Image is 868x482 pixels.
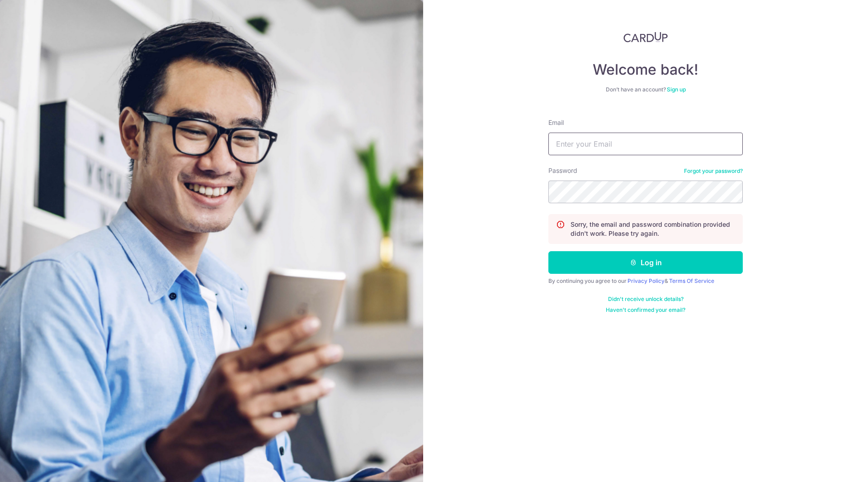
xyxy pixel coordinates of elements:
[606,306,685,314] a: Haven't confirmed your email?
[669,277,714,284] a: Terms Of Service
[571,220,735,238] p: Sorry, the email and password combination provided didn't work. Please try again.
[548,61,743,79] h4: Welcome back!
[667,86,686,93] a: Sign up
[608,296,684,303] a: Didn't receive unlock details?
[623,32,668,43] img: CardUp Logo
[548,277,743,285] div: By continuing you agree to our &
[627,277,665,284] a: Privacy Policy
[548,133,743,155] input: Enter your Email
[548,166,577,175] label: Password
[548,86,743,93] div: Don’t have an account?
[548,251,743,274] button: Log in
[548,118,564,127] label: Email
[684,167,743,175] a: Forgot your password?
